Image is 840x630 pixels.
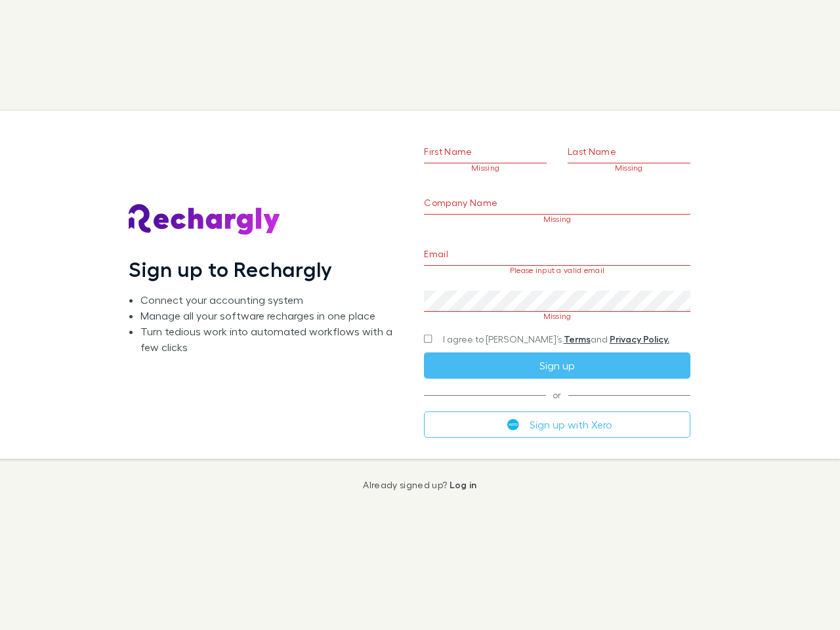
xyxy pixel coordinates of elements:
li: Manage all your software recharges in one place [140,308,403,324]
a: Log in [450,479,477,490]
a: Privacy Policy. [610,333,669,345]
button: Sign up [424,352,690,379]
p: Missing [568,163,690,173]
p: Please input a valid email [424,266,690,275]
img: Xero's logo [507,419,519,430]
button: Sign up with Xero [424,411,690,438]
span: I agree to [PERSON_NAME]’s and [443,333,669,346]
span: or [424,394,690,395]
p: Missing [424,312,690,321]
p: Missing [424,163,547,173]
p: Already signed up? [363,480,476,490]
h1: Sign up to Rechargly [129,257,333,282]
li: Turn tedious work into automated workflows with a few clicks [140,324,403,355]
li: Connect your accounting system [140,292,403,308]
a: Terms [564,333,591,345]
p: Missing [424,215,690,224]
img: Rechargly's Logo [129,204,281,236]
